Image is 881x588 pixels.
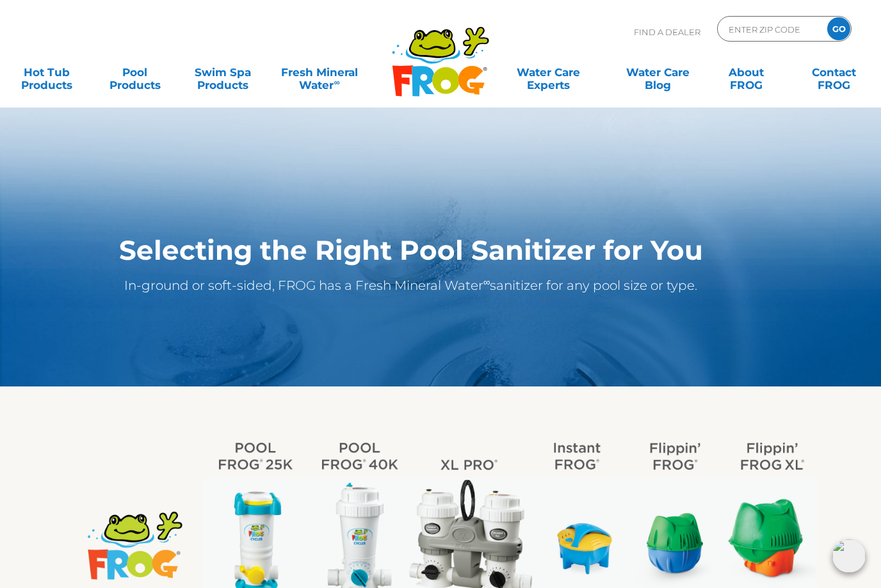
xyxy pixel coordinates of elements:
[483,276,490,288] sup: ∞
[800,60,868,85] a: ContactFROG
[189,60,257,85] a: Swim SpaProducts
[101,60,169,85] a: PoolProducts
[634,16,700,48] p: Find A Dealer
[832,539,866,573] img: openIcon
[13,60,81,85] a: Hot TubProducts
[727,20,814,38] input: Zip Code Form
[334,77,339,87] sup: ∞
[827,17,850,40] input: GO
[277,60,362,85] a: Fresh MineralWater∞
[712,60,780,85] a: AboutFROG
[66,235,756,266] h1: Selecting the Right Pool Sanitizer for You
[624,60,692,85] a: Water CareBlog
[493,60,604,85] a: Water CareExperts
[66,275,756,296] p: In-ground or soft-sided, FROG has a Fresh Mineral Water sanitizer for any pool size or type.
